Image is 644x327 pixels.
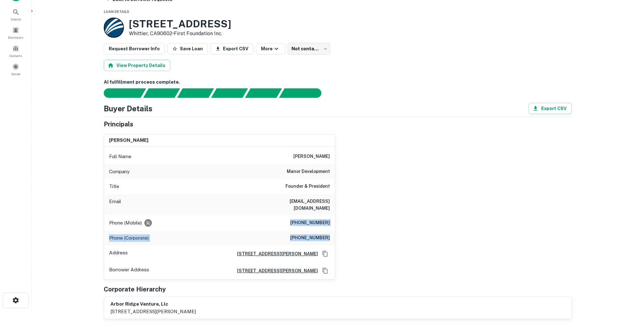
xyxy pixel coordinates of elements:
[174,30,222,36] a: First Foundation Inc.
[109,198,121,212] p: Email
[286,183,330,190] h6: Founder & President
[2,61,30,78] a: Saved
[104,10,129,14] span: Loan Details
[290,219,330,227] h6: [PHONE_NUMBER]
[96,88,143,98] div: Sending borrower request to AI...
[288,43,330,55] div: Not contacted
[2,6,30,23] a: Search
[177,88,214,98] div: Documents found, AI parsing details...
[109,183,119,190] p: Title
[109,153,131,160] p: Full Name
[254,198,330,212] h6: [EMAIL_ADDRESS][DOMAIN_NAME]
[11,71,20,76] span: Saved
[109,234,149,242] p: Phone (Corporate)
[320,266,330,275] button: Copy Address
[109,266,149,275] p: Borrower Address
[109,137,148,144] h6: [PERSON_NAME]
[143,88,180,98] div: Your request is received and processing...
[256,43,285,54] button: More
[232,267,318,274] a: [STREET_ADDRESS][PERSON_NAME]
[293,153,330,160] h6: [PERSON_NAME]
[104,43,165,54] button: Request Borrower Info
[8,35,23,40] span: Borrowers
[104,285,166,294] h5: Corporate Hierarchy
[104,79,572,86] h6: AI fulfillment process complete.
[110,308,196,315] p: [STREET_ADDRESS][PERSON_NAME]
[210,43,253,54] button: Export CSV
[104,60,170,71] button: View Property Details
[232,250,318,257] a: [STREET_ADDRESS][PERSON_NAME]
[529,103,572,114] button: Export CSV
[287,168,330,175] h6: manor development
[109,168,130,175] p: Company
[104,119,133,129] h5: Principals
[109,249,128,258] p: Address
[2,24,30,41] a: Borrowers
[613,277,644,307] iframe: Chat Widget
[110,301,196,308] h6: arbor ridge venture, llc
[2,42,30,59] a: Contacts
[245,88,282,98] div: Principals found, still searching for contact information. This may take time...
[9,53,22,58] span: Contacts
[129,18,231,30] h3: [STREET_ADDRESS]
[129,30,231,37] p: Whittier, CA90602 •
[104,103,153,114] h4: Buyer Details
[320,249,330,258] button: Copy Address
[144,219,152,227] div: Requests to not be contacted at this number
[279,88,329,98] div: AI fulfillment process complete.
[11,17,21,22] span: Search
[290,234,330,242] h6: [PHONE_NUMBER]
[211,88,248,98] div: Principals found, AI now looking for contact information...
[167,43,208,54] button: Save Loan
[109,219,142,227] p: Phone (Mobile)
